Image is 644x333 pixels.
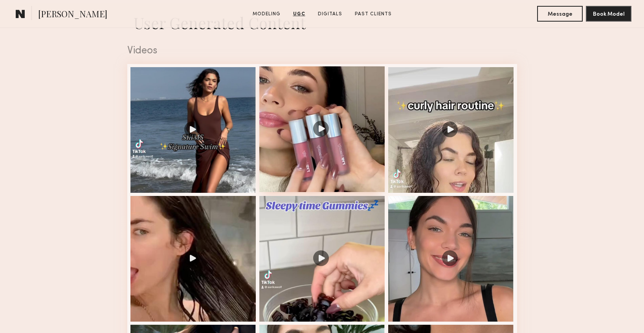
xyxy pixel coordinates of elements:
button: Book Model [586,6,631,22]
a: Past Clients [352,11,395,18]
div: Videos [127,46,517,56]
a: Book Model [586,10,631,17]
a: Modeling [250,11,284,18]
a: UGC [290,11,308,18]
button: Message [537,6,583,22]
a: Digitals [315,11,345,18]
span: [PERSON_NAME] [38,8,107,22]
